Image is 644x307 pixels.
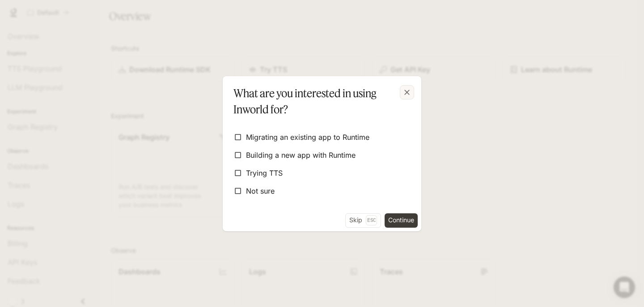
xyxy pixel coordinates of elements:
[366,215,377,225] p: Esc
[385,213,418,228] button: Continue
[246,132,369,143] span: Migrating an existing app to Runtime
[345,213,381,228] button: SkipEsc
[233,85,407,117] p: What are you interested in using Inworld for?
[246,150,356,160] span: Building a new app with Runtime
[246,168,283,178] span: Trying TTS
[246,186,275,196] span: Not sure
